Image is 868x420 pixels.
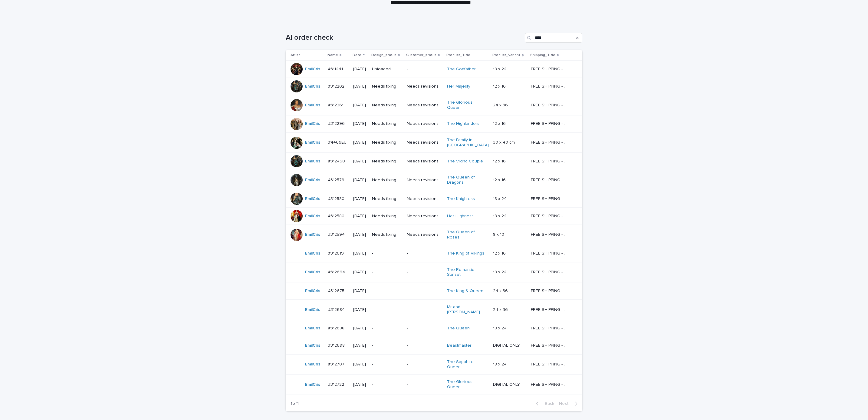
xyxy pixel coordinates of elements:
[353,140,367,145] p: [DATE]
[353,326,367,331] p: [DATE]
[531,325,570,331] p: FREE SHIPPING - preview in 1-2 business days, after your approval delivery will take 5-10 b.d.
[328,325,346,331] p: #312688
[447,138,489,148] a: The Family in [GEOGRAPHIC_DATA]
[531,120,570,126] p: FREE SHIPPING - preview in 1-2 business days, after your approval delivery will take 5-10 b.d.
[286,300,582,320] tr: EmilCris #312684#312684 [DATE]--Mr and [PERSON_NAME] 24 x 3624 x 36 FREE SHIPPING - preview in 1-...
[328,139,348,145] p: #4466EU
[447,100,485,110] a: The Glorious Queen
[305,270,320,275] a: EmilCris
[286,33,522,42] h1: AI order check
[305,178,320,183] a: EmilCris
[493,306,509,312] p: 24 x 36
[353,121,367,126] p: [DATE]
[286,282,582,300] tr: EmilCris #312675#312675 [DATE]--The King & Queen 24 x 3624 x 36 FREE SHIPPING - preview in 1-2 bu...
[328,231,346,237] p: #312594
[286,190,582,207] tr: EmilCris #312580#312580 [DATE]Needs fixingNeeds revisionsThe Knightess 18 x 2418 x 24 FREE SHIPPI...
[372,326,402,331] p: -
[328,176,346,183] p: #312579
[328,306,346,312] p: #312684
[531,65,570,72] p: FREE SHIPPING - preview in 1-2 business days, after your approval delivery will take 5-10 b.d.
[328,268,346,275] p: #312664
[446,52,470,58] p: Product_Title
[286,95,582,115] tr: EmilCris #312261#312261 [DATE]Needs fixingNeeds revisionsThe Glorious Queen 24 x 3624 x 36 FREE S...
[407,103,442,108] p: Needs revisions
[531,195,570,202] p: FREE SHIPPING - preview in 1-2 business days, after your approval delivery will take 5-10 b.d.
[286,153,582,170] tr: EmilCris #312460#312460 [DATE]Needs fixingNeeds revisionsThe Viking Couple 12 x 1612 x 16 FREE SH...
[286,207,582,225] tr: EmilCris #312580#312580 [DATE]Needs fixingNeeds revisionsHer Highness 18 x 2418 x 24 FREE SHIPPIN...
[305,84,320,89] a: EmilCris
[493,83,507,89] p: 12 x 16
[328,120,346,126] p: #312296
[353,67,367,72] p: [DATE]
[305,288,320,294] a: EmilCris
[305,214,320,219] a: EmilCris
[407,382,442,387] p: -
[372,159,402,164] p: Needs fixing
[407,307,442,312] p: -
[286,115,582,132] tr: EmilCris #312296#312296 [DATE]Needs fixingNeeds revisionsThe Highlanders 12 x 1612 x 16 FREE SHIP...
[407,288,442,294] p: -
[305,121,320,126] a: EmilCris
[372,270,402,275] p: -
[305,343,320,348] a: EmilCris
[286,61,582,78] tr: EmilCris #311441#311441 [DATE]Uploaded-The Godfather 18 x 2418 x 24 FREE SHIPPING - preview in 1-...
[531,139,570,145] p: FREE SHIPPING - preview in 1-2 business days, after your approval delivery will take 6-10 busines...
[531,83,570,89] p: FREE SHIPPING - preview in 1-2 business days, after your approval delivery will take 5-10 b.d.
[531,401,557,406] button: Back
[305,232,320,237] a: EmilCris
[353,382,367,387] p: [DATE]
[328,342,346,348] p: #312698
[407,251,442,256] p: -
[493,102,509,108] p: 24 x 36
[305,326,320,331] a: EmilCris
[286,132,582,153] tr: EmilCris #4466EU#4466EU [DATE]Needs fixingNeeds revisionsThe Family in [GEOGRAPHIC_DATA] 30 x 40 ...
[328,83,346,89] p: #312202
[305,251,320,256] a: EmilCris
[353,270,367,275] p: [DATE]
[372,232,402,237] p: Needs fixing
[328,287,346,294] p: #312675
[327,52,338,58] p: Name
[493,65,508,72] p: 18 x 24
[531,158,570,164] p: FREE SHIPPING - preview in 1-2 business days, after your approval delivery will take 5-10 b.d.
[286,337,582,354] tr: EmilCris #312698#312698 [DATE]--Beastmaster DIGITAL ONLYDIGITAL ONLY FREE SHIPPING - preview in 1...
[531,212,570,219] p: FREE SHIPPING - preview in 1-2 business days, after your approval delivery will take 5-10 b.d.
[305,362,320,367] a: EmilCris
[372,140,402,145] p: Needs fixing
[493,381,521,387] p: DIGITAL ONLY
[531,231,570,237] p: FREE SHIPPING - preview in 1-2 business days, after your approval delivery will take 5-10 b.d.
[353,196,367,202] p: [DATE]
[286,320,582,337] tr: EmilCris #312688#312688 [DATE]--The Queen 18 x 2418 x 24 FREE SHIPPING - preview in 1-2 business ...
[286,354,582,375] tr: EmilCris #312707#312707 [DATE]--The Sapphire Queen 18 x 2418 x 24 FREE SHIPPING - preview in 1-2 ...
[286,262,582,282] tr: EmilCris #312664#312664 [DATE]--The Romantic Sunset 18 x 2418 x 24 FREE SHIPPING - preview in 1-2...
[531,361,570,367] p: FREE SHIPPING - preview in 1-2 business days, after your approval delivery will take 5-10 b.d.
[531,287,570,294] p: FREE SHIPPING - preview in 1-2 business days, after your approval delivery will take 5-10 b.d.
[353,52,361,58] p: Date
[372,121,402,126] p: Needs fixing
[493,342,521,348] p: DIGITAL ONLY
[372,382,402,387] p: -
[371,52,396,58] p: Design_status
[353,307,367,312] p: [DATE]
[328,102,345,108] p: #312261
[493,195,508,202] p: 18 x 24
[493,212,508,219] p: 18 x 24
[353,84,367,89] p: [DATE]
[286,170,582,190] tr: EmilCris #312579#312579 [DATE]Needs fixingNeeds revisionsThe Queen of Dragons 12 x 1612 x 16 FREE...
[447,121,479,126] a: The Highlanders
[493,361,508,367] p: 18 x 24
[286,225,582,245] tr: EmilCris #312594#312594 [DATE]Needs fixingNeeds revisionsThe Queen of Roses 8 x 108 x 10 FREE SHI...
[372,67,402,72] p: Uploaded
[406,52,436,58] p: Customer_status
[531,268,570,275] p: FREE SHIPPING - preview in 1-2 business days, after your approval delivery will take 5-10 b.d.
[407,270,442,275] p: -
[328,361,346,367] p: #312707
[493,158,507,164] p: 12 x 16
[286,245,582,262] tr: EmilCris #312619#312619 [DATE]--The King of Vikings 12 x 1612 x 16 FREE SHIPPING - preview in 1-2...
[407,232,442,237] p: Needs revisions
[531,176,570,183] p: FREE SHIPPING - preview in 1-2 business days, after your approval delivery will take 5-10 b.d.
[305,140,320,145] a: EmilCris
[305,382,320,387] a: EmilCris
[328,381,345,387] p: #312722
[493,231,505,237] p: 8 x 10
